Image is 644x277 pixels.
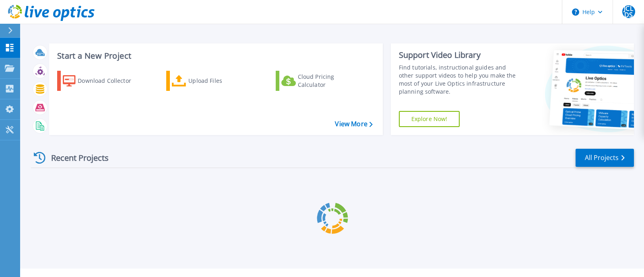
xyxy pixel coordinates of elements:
a: All Projects [576,149,634,167]
a: Download Collector [57,71,147,91]
span: JCLDS [622,5,635,18]
h3: Start a New Project [57,51,372,60]
div: Upload Files [188,73,253,89]
div: Find tutorials, instructional guides and other support videos to help you make the most of your L... [399,64,521,96]
a: View More [335,120,372,128]
div: Support Video Library [399,50,521,60]
div: Recent Projects [31,148,120,168]
a: Upload Files [166,71,256,91]
div: Download Collector [78,73,142,89]
div: Cloud Pricing Calculator [298,73,362,89]
a: Explore Now! [399,111,460,127]
a: Cloud Pricing Calculator [276,71,365,91]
